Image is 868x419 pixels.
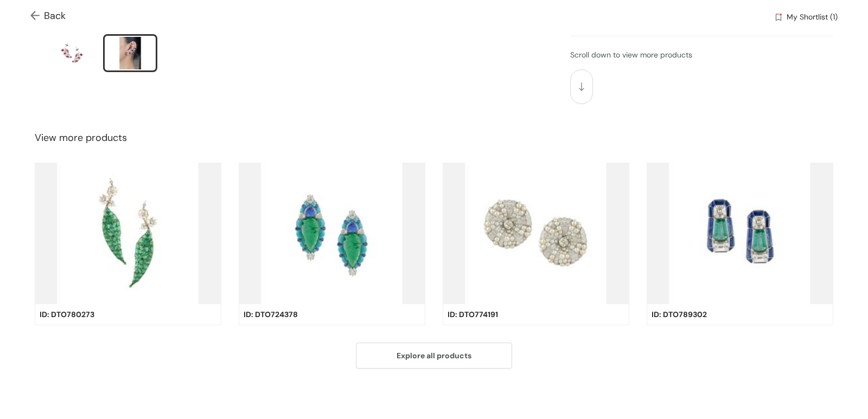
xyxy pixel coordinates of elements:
[239,163,425,304] img: product-img
[30,11,44,22] img: Go back
[35,131,127,145] span: View more products
[448,308,498,320] span: ID: DTO774191
[35,163,221,304] img: product-img
[40,308,94,320] span: ID: DTO780273
[570,50,692,60] span: Scroll down to view more products
[103,34,157,72] li: slide item 2
[579,82,584,91] img: scroll down
[46,34,100,72] li: slide item 1
[443,163,629,304] img: product-img
[356,343,512,369] button: Explore all products
[397,350,471,362] span: Explore all products
[652,308,707,320] span: ID: DTO789302
[774,12,783,24] img: wishlist
[647,163,833,304] img: product-img
[244,308,298,320] span: ID: DTO724378
[30,9,66,23] span: Back
[787,11,838,24] span: My Shortlist (1)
